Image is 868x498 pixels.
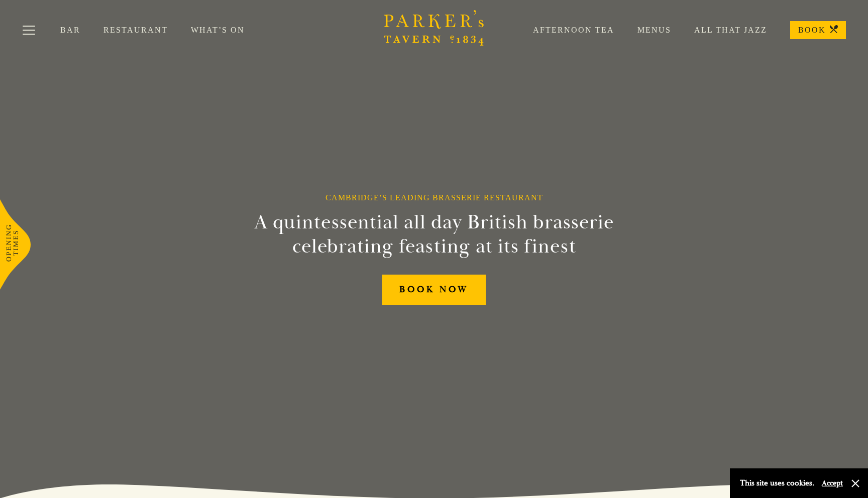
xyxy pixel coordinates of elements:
h1: Cambridge’s Leading Brasserie Restaurant [325,193,543,202]
a: BOOK NOW [382,275,486,305]
p: This site uses cookies. [740,476,814,490]
h2: A quintessential all day British brasserie celebrating feasting at its finest [205,210,663,259]
button: Close and accept [850,478,860,488]
button: Accept [822,478,843,488]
